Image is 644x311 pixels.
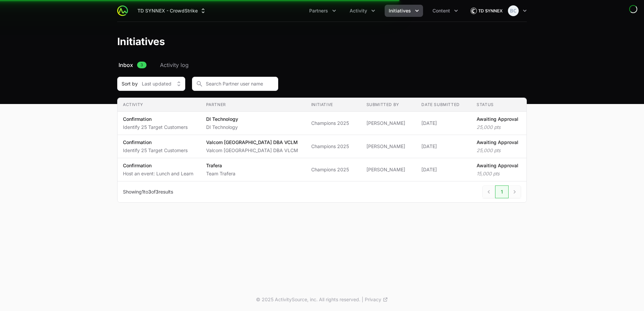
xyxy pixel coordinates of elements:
[389,7,411,14] span: Initiatives
[495,185,509,198] span: 1
[508,5,519,16] img: Bethany Crossley
[128,5,462,17] div: Main navigation
[471,98,526,112] th: Status
[477,116,518,123] p: Awaiting Approval
[117,77,185,91] button: Sort byLast updated
[133,5,211,17] div: Supplier switch menu
[117,61,527,69] nav: Initiatives navigation
[311,143,356,150] span: Champions 2025
[206,139,298,146] p: Valcom [GEOGRAPHIC_DATA] DBA VCLM
[385,5,423,17] button: Initiatives
[350,7,367,14] span: Activity
[206,124,238,131] p: DI Technology
[156,189,159,195] span: 3
[206,147,298,154] p: Valcom [GEOGRAPHIC_DATA] DBA VLCM
[385,5,423,17] div: Initiatives menu
[201,98,306,112] th: Partner
[117,35,165,47] h1: Initiatives
[477,170,518,177] p: 15,000 pts
[122,80,138,87] span: Sort by
[306,98,361,112] th: Initiative
[123,162,193,169] p: Confirmation
[133,5,211,17] button: TD SYNNEX - CrowdStrike
[365,296,388,303] a: Privacy
[137,62,147,68] span: 3
[206,170,235,177] p: Team Trafera
[477,147,518,154] p: 25,000 pts
[346,5,379,17] button: Activity
[421,120,466,127] span: [DATE]
[470,4,503,18] img: TD SYNNEX
[362,296,363,303] span: |
[159,61,190,69] a: Activity log
[123,147,188,154] p: Identify 25 Target Customers
[421,143,466,150] span: [DATE]
[477,124,518,131] p: 25,000 pts
[123,188,173,195] p: Showing to of results
[309,7,328,14] span: Partners
[117,61,148,69] a: Inbox3
[311,120,356,127] span: Champions 2025
[117,77,527,203] section: Initiative Approvals Filters
[346,5,379,17] div: Activity menu
[123,116,188,123] p: Confirmation
[119,61,133,69] span: Inbox
[118,98,201,112] th: Activity
[477,139,518,146] p: Awaiting Approval
[311,166,356,173] span: Champions 2025
[123,170,193,177] p: Host an event: Lunch and Learn
[428,5,462,17] button: Content
[428,5,462,17] div: Content menu
[160,61,189,69] span: Activity log
[117,77,185,91] div: Sort by filter
[142,189,144,195] span: 1
[421,166,466,173] span: [DATE]
[123,139,188,146] p: Confirmation
[192,77,278,91] input: Search Partner user name
[123,124,188,131] p: Identify 25 Target Customers
[477,162,518,169] p: Awaiting Approval
[256,296,360,303] p: © 2025 ActivitySource, inc. All rights reserved.
[416,98,471,112] th: Date submitted
[366,166,411,173] span: [PERSON_NAME]
[142,80,171,87] span: Last updated
[206,116,238,123] p: DI Technology
[361,98,416,112] th: Submitted by
[148,189,151,195] span: 3
[117,5,128,16] img: ActivitySource
[305,5,340,17] div: Partners menu
[206,162,235,169] p: Trafera
[366,120,411,127] span: [PERSON_NAME]
[366,143,411,150] span: [PERSON_NAME]
[305,5,340,17] button: Partners
[432,7,450,14] span: Content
